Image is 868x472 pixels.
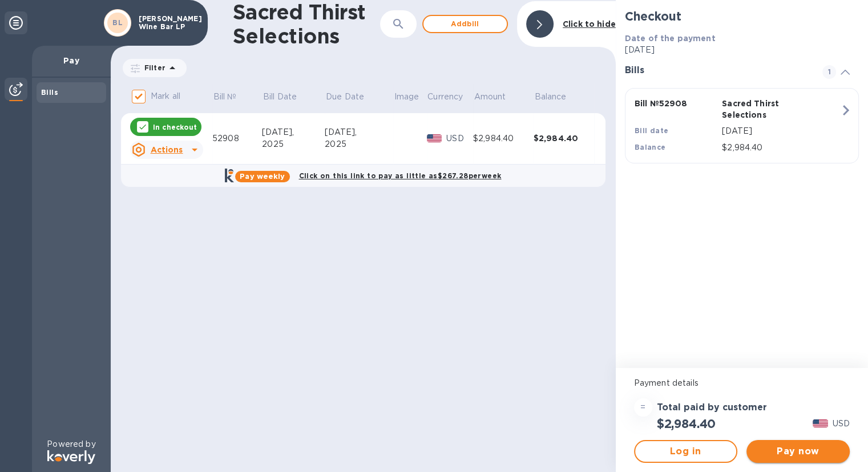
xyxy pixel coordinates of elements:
p: Pay [41,55,102,66]
button: Addbill [422,15,508,33]
b: Date of the payment [625,34,716,43]
button: Bill №52908Sacred Thirst SelectionsBill date[DATE]Balance$2,984.40 [625,88,859,163]
img: USD [813,419,828,427]
div: $2,984.40 [534,133,594,144]
b: Bill date [635,126,669,135]
div: [DATE], [325,126,393,138]
span: Amount [474,91,521,103]
p: Powered by [47,438,95,450]
h3: Total paid by customer [657,402,767,413]
img: USD [427,134,442,142]
b: Click on this link to pay as little as $267.28 per week [299,171,502,180]
span: Log in [644,445,727,458]
b: Bills [41,88,58,97]
p: Image [394,91,419,103]
div: [DATE], [262,126,325,138]
p: Bill № 52908 [635,98,717,109]
p: Balance [534,91,566,103]
button: Pay now [746,440,850,463]
div: 2025 [325,138,393,150]
p: Bill № [213,91,237,103]
p: [DATE] [625,44,859,56]
button: Log in [634,440,737,463]
p: Bill Date [263,91,297,103]
div: = [634,398,652,417]
p: Currency [427,91,463,103]
p: In checkout [153,122,197,132]
span: Bill Date [263,91,312,103]
p: Mark all [151,90,180,102]
b: BL [112,18,123,27]
span: 1 [822,65,836,79]
p: USD [833,418,850,430]
span: Bill № [213,91,252,103]
p: Sacred Thirst Selections [722,98,805,121]
h2: $2,984.40 [657,417,716,431]
u: Actions [150,145,183,154]
span: Balance [534,91,581,103]
span: Due Date [326,91,379,103]
h2: Checkout [625,9,859,23]
div: 2025 [262,138,325,150]
b: Pay weekly [240,172,285,181]
h3: Bills [625,65,809,76]
p: Payment details [634,377,850,389]
p: USD [446,133,473,145]
p: Due Date [326,91,364,103]
div: $2,984.40 [473,133,534,145]
span: Add bill [433,17,498,31]
b: Balance [635,143,666,151]
img: Logo [47,450,95,464]
span: Pay now [756,445,841,458]
p: [DATE] [722,125,840,137]
p: $2,984.40 [722,142,840,154]
p: Amount [474,91,506,103]
div: 52908 [212,133,262,145]
b: Click to hide [563,19,616,29]
p: Filter [140,63,165,73]
p: [PERSON_NAME] Wine Bar LP [139,15,196,31]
